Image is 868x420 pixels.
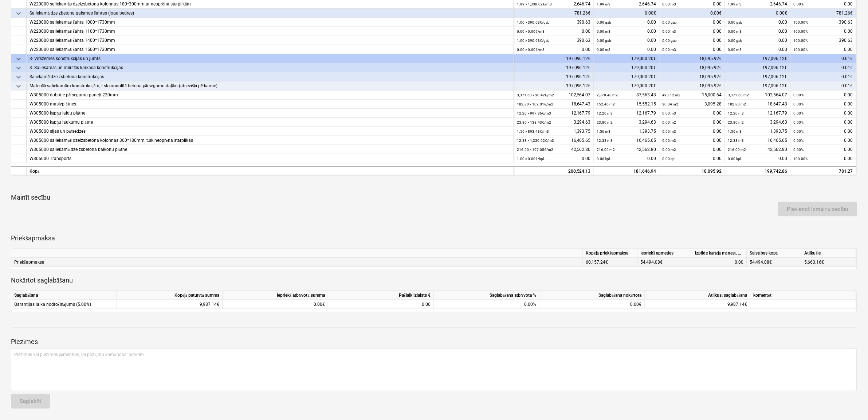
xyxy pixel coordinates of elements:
small: 100.00% [794,20,808,24]
small: 30.34 m2 [663,102,679,106]
div: 0.00 [794,100,853,109]
small: 0.00 kpl. [728,157,742,161]
small: 0.00 m3 [728,48,742,52]
div: 0.00 [794,91,853,100]
div: 87,563.43 [597,91,656,100]
small: 12.20 m3 [728,111,744,115]
div: 3,294.63 [597,118,656,127]
div: Kopējā paturētā summa [117,291,223,300]
div: Garantijas laika nodrošinājums (5.00%) [11,300,117,309]
div: 197,096.12€ [725,81,791,91]
div: 197,096.12€ [514,54,594,63]
div: Kopā [27,166,514,175]
small: 0.00 m3 [663,111,676,115]
small: 1.99 m3 [597,2,611,6]
small: 216.00 m2 [728,148,746,152]
div: W305000 saliekamās dzelzsbetona kolonnas 300*180mm, t.sk.neoprēna starplikas [30,136,511,145]
small: 2,878.48 m2 [597,93,618,97]
div: 390.63 [794,36,853,45]
div: 18,647.43 [517,100,591,109]
div: 60,157.24€ [583,258,638,267]
div: 0.00 [597,154,656,163]
small: 182.80 m2 [728,102,746,106]
div: 0.00 [597,18,656,27]
div: 0.00 [663,127,722,136]
div: 18,095.92€ [660,81,725,91]
small: 0.00 m3 [663,2,676,6]
div: 0.00 [663,145,722,154]
div: 0.00 [663,154,722,163]
div: 390.63 [794,18,853,27]
div: Iepriekš apmeties [638,249,692,258]
div: 0.00 [517,45,591,54]
div: 0.00 [663,27,722,36]
small: 0.00 × 0.00€ / m3 [517,29,545,33]
small: 0.00 m3 [663,48,676,52]
div: 3. Saliekamās un mūrētās karkasa konstrukcijas [30,63,511,72]
div: 0.00€ [725,9,791,18]
small: 493.12 m2 [663,93,681,97]
small: 12.20 × 997.36€ / m3 [517,111,551,115]
small: 0.00 m2 [663,148,676,152]
div: 199,742.86 [725,166,791,175]
small: 100.00% [794,48,808,52]
div: 390.63 [517,18,591,27]
small: 12.20 m3 [597,111,613,115]
div: 0.00 [597,36,656,45]
small: 0.00% [794,129,804,133]
div: Saglabāšana atbrīvota % [434,291,539,300]
small: 0.00 m3 [663,29,676,33]
div: 0.01€ [791,72,856,81]
small: 0.00% [794,148,804,152]
div: 18,647.43 [728,100,788,109]
div: 42,562.80 [517,145,591,154]
div: 200,524.13 [517,167,591,176]
div: Izpilde kārtējā mēnesī, EUR (bez PVN) [692,249,747,258]
div: 42,562.80 [728,145,788,154]
div: 0.00 [695,258,744,267]
div: 16,465.65 [517,136,591,145]
span: keyboard_arrow_down [14,73,23,81]
div: 18,095.92€ [660,72,725,81]
small: 0.00 kpl. [597,157,611,161]
div: Saliekamā dzelzsbetona konstrukcijas [30,72,511,81]
div: W305000 kāpņu laidu plātne [30,109,511,118]
div: 42,562.80 [597,145,656,154]
div: W305000 sijas un pārsedzes [30,127,511,136]
div: W220000 saliekamās šahta 1000*1730mm [30,18,511,27]
div: 197,096.12€ [725,63,791,72]
div: Kopējā priekšapmaksa [583,249,638,258]
small: 0.00 m3 [597,48,611,52]
small: 23.80 m2 [728,120,744,124]
small: 0.00 m3 [597,29,611,33]
div: Saliekamā dzelzbetona gaismas šahtas (logu bedres) [30,9,511,18]
small: 3,371.60 × 30.42€ / m2 [517,93,554,97]
small: 0.00 gab [728,20,743,24]
div: 3,294.63 [517,118,591,127]
div: Atlikusī saglabāšana [645,291,751,300]
span: keyboard_arrow_down [14,9,23,18]
small: 1.99 × 1,330.02€ / m3 [517,2,552,6]
small: 100.00% [794,157,808,161]
div: 197,096.12€ [725,54,791,63]
div: 0.00 [728,154,788,163]
div: Iepriekš atbrīvotā summa [223,291,328,300]
span: keyboard_arrow_down [14,55,23,63]
small: 152.46 m2 [597,102,615,106]
div: 0.00€ [660,9,725,18]
div: 0.00 [794,127,853,136]
small: 12.38 × 1,330.02€ / m3 [517,139,554,143]
div: 0.00 [663,18,722,27]
div: W305000 masīvplātnes [30,100,511,109]
small: 0.00 m2 [663,120,676,124]
div: Materiāli saliekamām konstrukcijām, t.sk.monolītā betona pārsegumu daļām (atsevišķi pērkamie) [30,81,511,91]
div: 0.00 [728,18,788,27]
div: 12,167.79 [728,109,788,118]
small: 216.00 × 197.05€ / m2 [517,148,553,152]
div: 0.00 [794,109,853,118]
small: 0.00% [794,93,804,97]
div: 1,393.75 [597,127,656,136]
small: 0.00% [794,2,804,6]
small: 0.00 gab [728,39,743,43]
div: 197,096.12€ [514,63,594,72]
